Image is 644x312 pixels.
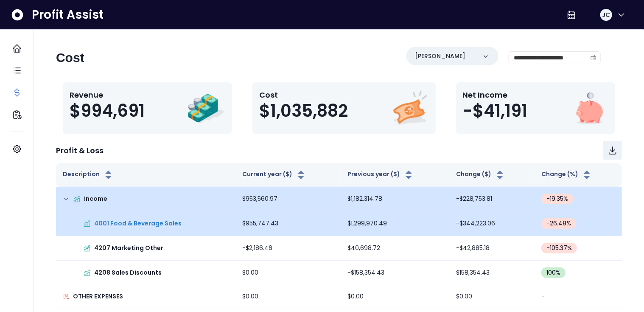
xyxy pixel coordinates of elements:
td: $158,354.43 [449,261,535,285]
h2: Cost [56,50,84,65]
span: -105.37 % [546,244,572,253]
span: -26.48 % [546,219,571,228]
td: -$228,753.81 [449,187,535,211]
p: Net Income [463,89,528,101]
td: $0.00 [235,261,341,285]
span: -19.35 % [546,194,568,203]
td: $0.00 [341,285,449,308]
td: - [535,285,622,308]
td: -$344,223.06 [449,211,535,236]
span: $994,691 [70,101,145,121]
td: $953,560.97 [235,187,341,211]
button: Current year ($) [242,170,306,180]
button: Change (%) [541,170,592,180]
td: $955,747.43 [235,211,341,236]
p: 4001 Food & Beverage Sales [94,219,182,228]
span: Profit Assist [32,7,104,22]
span: 100 % [546,268,560,277]
p: Profit & Loss [56,145,104,156]
td: $40,698.72 [341,236,449,261]
button: Previous year ($) [347,170,414,180]
span: $1,035,882 [259,101,348,121]
p: Income [84,194,107,203]
p: 4208 Sales Discounts [94,268,162,277]
td: $0.00 [235,285,341,308]
button: Download [603,141,622,160]
button: Description [63,170,114,180]
td: $1,299,970.49 [341,211,449,236]
svg: calendar [591,55,596,61]
button: Change ($) [456,170,505,180]
p: [PERSON_NAME] [415,52,465,61]
img: Cost [391,89,429,127]
img: Net Income [570,89,608,127]
td: -$2,186.46 [235,236,341,261]
td: -$42,885.18 [449,236,535,261]
td: -$158,354.43 [341,261,449,285]
p: OTHER EXPENSES [73,292,123,301]
p: 4207 Marketing Other [94,244,163,253]
td: $1,182,314.78 [341,187,449,211]
td: $0.00 [449,285,535,308]
p: Revenue [70,89,145,101]
img: Revenue [187,89,225,127]
span: JC [602,11,610,19]
span: -$41,191 [463,101,528,121]
p: Cost [259,89,348,101]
